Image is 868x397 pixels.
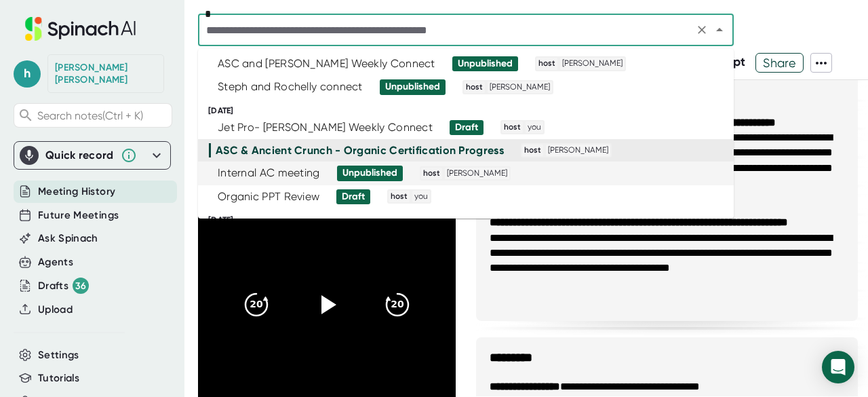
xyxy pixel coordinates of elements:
button: Ask Spinach [38,231,98,246]
button: Tutorials [38,371,79,386]
span: [PERSON_NAME] [488,81,552,94]
span: host [464,81,485,94]
div: Jet Pro- [PERSON_NAME] Weekly Connect [218,121,433,134]
button: Upload [38,302,73,318]
div: Unpublished [385,81,440,93]
div: Quick record [20,142,165,169]
div: 36 [73,278,89,294]
button: Settings [38,347,79,363]
span: host [536,58,557,70]
button: Meeting History [38,184,115,200]
span: [PERSON_NAME] [546,145,610,157]
span: host [421,168,442,180]
div: Internal AC meeting [218,166,320,180]
button: Drafts 36 [38,278,89,294]
span: h [14,60,41,88]
div: Draft [342,191,365,203]
div: Open Intercom Messenger [822,351,854,383]
span: Search notes (Ctrl + K) [37,109,143,122]
div: ASC & Ancient Crunch - Organic Certification Progress [216,144,504,157]
div: Organic PPT Review [218,190,319,204]
span: host [389,191,410,203]
span: [PERSON_NAME] [445,168,509,180]
div: Unpublished [458,58,513,70]
span: [PERSON_NAME] [560,58,625,70]
div: Draft [455,121,478,134]
span: Share [756,51,803,75]
button: Share [755,53,804,73]
div: Helen Hanna [55,62,157,86]
span: you [412,191,430,203]
span: you [526,121,543,134]
div: [DATE] [208,215,734,225]
div: Unpublished [342,167,397,179]
button: Future Meetings [38,208,119,223]
button: Agents [38,254,73,270]
div: Quick record [45,149,114,162]
div: Steph and Rochelly connect [218,80,363,94]
div: ASC and [PERSON_NAME] Weekly Connect [218,57,435,71]
button: Close [710,20,729,39]
span: host [522,145,543,157]
span: host [502,121,523,134]
button: Clear [692,20,711,39]
div: Drafts [38,278,89,294]
div: [DATE] [208,106,734,116]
